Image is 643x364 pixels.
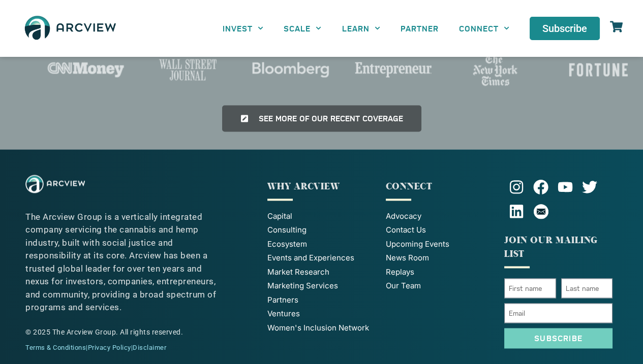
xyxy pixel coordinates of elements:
[386,267,494,278] a: Replays
[273,17,331,40] a: SCALE
[386,252,494,264] a: News Room
[386,224,494,236] a: Contact Us
[344,44,442,95] div: 6 / 10
[267,308,376,320] a: Ventures
[504,278,556,298] input: First name
[447,44,544,95] a: NYT
[386,211,494,222] a: Advocacy
[386,180,494,193] div: CONNECT
[259,114,403,122] span: See more of our recent coverage
[25,175,85,193] img: The Arcview Group
[267,322,376,334] a: Women's Inclusion Network
[504,303,613,323] input: Email
[504,278,613,353] form: Mailing list
[267,280,376,292] a: Marketing Services
[267,211,376,222] a: Capital
[242,44,340,95] a: Bloomberg
[267,267,329,278] span: Market Research
[390,17,449,40] a: PARTNER
[504,328,613,348] button: Subscribe
[222,105,421,131] a: See more of our recent coverage
[212,17,519,40] nav: Menu
[267,280,338,292] span: Marketing Services
[386,239,494,250] a: Upcoming Events
[542,23,587,34] span: Subscribe
[386,211,421,222] span: Advocacy
[530,17,600,40] a: Subscribe
[534,334,583,342] span: Subscribe
[139,44,237,95] div: 4 / 10
[267,252,376,264] a: Events and Experiences
[267,224,376,236] a: Consulting
[386,224,426,236] span: Contact Us
[267,239,307,250] span: Ecosystem
[133,344,166,351] a: Disclaimer
[25,211,224,314] p: The Arcview Group is a vertically integrated company servicing the cannabis and hemp industry, bu...
[139,44,237,95] a: WSJ
[332,17,390,40] a: LEARN
[561,278,613,298] input: Last name
[504,234,613,261] p: JOIN OUR MAILING LIST
[37,44,134,95] div: 3 / 10
[267,224,307,236] span: Consulting
[25,343,224,353] div: | |
[242,44,340,95] div: 5 / 10
[267,239,376,250] a: Ecosystem
[212,17,273,40] a: INVEST
[267,294,376,306] a: Partners
[386,239,449,250] span: Upcoming Events
[386,280,494,292] a: Our Team
[386,267,414,278] span: Replays
[267,308,300,320] span: Ventures
[88,344,131,351] a: Privacy Policy
[344,44,442,95] a: Entrepreneur
[386,280,421,292] span: Our Team
[25,327,224,338] div: © 2025 The Arcview Group. All rights reserved.
[25,344,86,351] a: Terms & Conditions
[20,10,120,47] img: The Arcview Group
[267,294,298,306] span: Partners
[37,44,134,95] a: CNNMoney
[267,267,376,278] a: Market Research
[447,44,544,95] div: 7 / 10
[267,322,369,334] span: Women's Inclusion Network
[267,252,354,264] span: Events and Experiences
[386,252,429,264] span: News Room
[267,211,292,222] span: Capital
[267,180,376,193] p: WHY ARCVIEW
[449,17,519,40] a: CONNECT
